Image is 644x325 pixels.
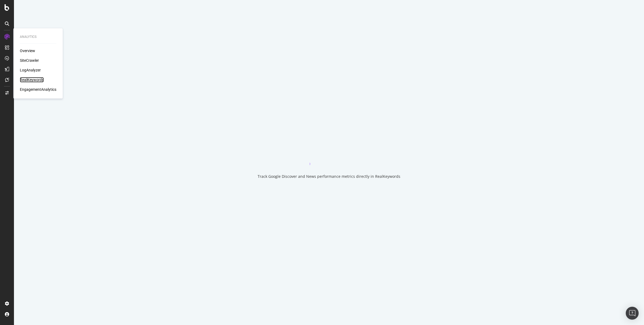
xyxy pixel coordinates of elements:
[20,67,41,73] a: LogAnalyzer
[20,48,35,53] a: Overview
[20,58,39,63] a: SiteCrawler
[20,87,56,92] a: EngagementAnalytics
[20,35,56,39] div: Analytics
[20,77,44,82] a: RealKeywords
[626,307,639,320] div: Open Intercom Messenger
[310,146,348,165] div: animation
[258,174,400,179] div: Track Google Discover and News performance metrics directly in RealKeywords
